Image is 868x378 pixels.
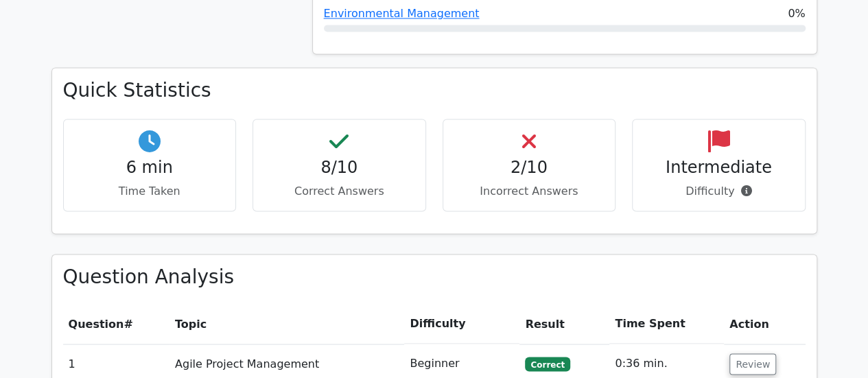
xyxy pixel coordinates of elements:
[519,305,609,344] th: Result
[63,305,169,344] th: #
[75,158,225,178] h4: 6 min
[525,357,570,370] span: Correct
[63,265,806,289] h3: Question Analysis
[404,305,519,344] th: Difficulty
[69,318,124,331] span: Question
[724,305,805,344] th: Action
[644,183,794,200] p: Difficulty
[609,305,724,344] th: Time Spent
[264,183,414,200] p: Correct Answers
[264,158,414,178] h4: 8/10
[729,353,776,375] button: Review
[454,158,605,178] h4: 2/10
[169,305,404,344] th: Topic
[454,183,605,200] p: Incorrect Answers
[324,7,480,20] a: Environmental Management
[63,79,806,102] h3: Quick Statistics
[75,183,225,200] p: Time Taken
[644,158,794,178] h4: Intermediate
[788,5,805,22] span: 0%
